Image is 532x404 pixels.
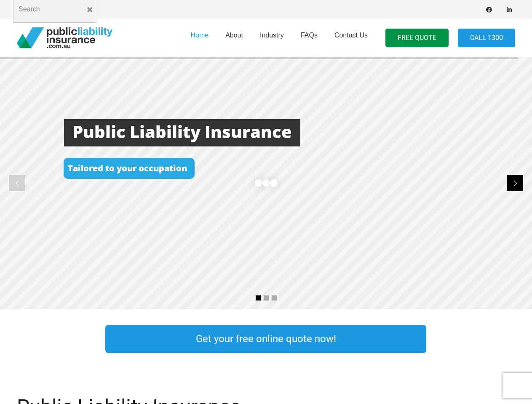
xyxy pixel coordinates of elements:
[260,32,284,39] span: Industry
[17,27,112,48] a: pli_logotransparent
[82,2,97,17] button: Close
[225,32,243,39] span: About
[326,16,376,59] a: Contact Us
[334,32,368,39] span: Contact Us
[443,323,532,355] a: Link
[483,4,495,16] a: Facebook
[292,16,326,59] a: FAQs
[105,325,426,353] a: Get your free online quote now!
[385,29,449,48] a: FREE QUOTE
[458,29,515,48] a: Call 1300
[251,16,292,59] a: Industry
[301,32,318,39] span: FAQs
[182,16,217,59] a: Home
[503,4,515,16] a: LinkedIn
[217,16,251,59] a: About
[190,32,209,39] span: Home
